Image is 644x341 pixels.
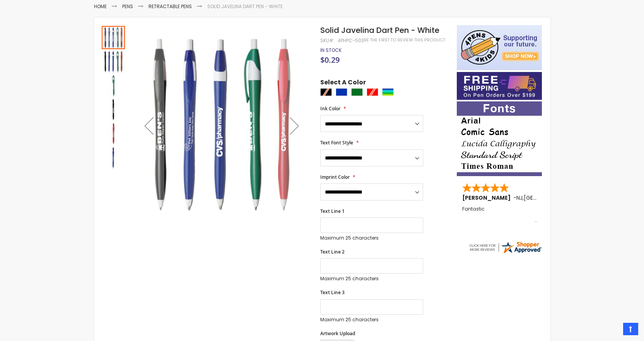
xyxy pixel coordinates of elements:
strong: SKU [320,37,335,44]
span: Ink Color [320,105,340,112]
p: Maximum 25 characters [320,317,423,323]
img: Solid Javelina Dart Pen - White [133,36,310,213]
img: Solid Javelina Dart Pen - White [102,146,125,169]
span: Text Font Style [320,139,353,146]
a: Home [94,3,107,10]
span: Select A Color [320,78,366,89]
img: Solid Javelina Dart Pen - White [102,74,125,97]
img: Solid Javelina Dart Pen - White [102,50,125,73]
div: Next [279,25,310,226]
div: Fantastic [462,206,537,223]
img: 4pens.com widget logo [468,240,542,254]
div: Solid Javelina Dart Pen - White [102,25,126,49]
div: Solid Javelina Dart Pen - White [102,73,126,97]
li: Solid Javelina Dart Pen - White [207,3,283,10]
span: - , [513,194,581,202]
span: Artwork Upload [320,330,355,337]
span: Text Line 3 [320,289,345,296]
span: Text Line 1 [320,208,345,214]
div: Previous [133,25,164,226]
a: Retractable Pens [149,3,192,10]
img: Solid Javelina Dart Pen - White [102,122,125,145]
div: Solid Javelina Dart Pen - White [102,145,125,169]
div: Availability [320,47,342,53]
span: NJ [516,194,523,202]
div: Solid Javelina Dart Pen - White [102,97,126,121]
a: 4pens.com certificate URL [468,249,542,256]
div: Green [351,88,363,96]
div: Blue [336,88,347,96]
span: $0.29 [320,55,340,65]
div: Solid Javelina Dart Pen - White [102,121,126,145]
img: Free shipping on orders over $199 [457,72,542,100]
span: [PERSON_NAME] [462,194,513,202]
img: font-personalization-examples [457,101,542,176]
div: Assorted [382,88,394,96]
img: 4pens 4 kids [457,25,542,70]
img: Solid Javelina Dart Pen - White [102,98,125,121]
span: Imprint Color [320,174,350,180]
a: Pens [122,3,133,10]
p: Maximum 25 characters [320,235,423,241]
span: [GEOGRAPHIC_DATA] [524,194,581,202]
div: 4PHPC-503 [338,38,364,44]
span: Solid Javelina Dart Pen - White [320,25,439,36]
div: Solid Javelina Dart Pen - White [102,49,126,73]
a: Top [623,323,638,335]
a: Be the first to review this product [364,37,445,43]
span: Text Line 2 [320,248,345,255]
p: Maximum 25 characters [320,276,423,282]
span: In stock [320,47,342,53]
